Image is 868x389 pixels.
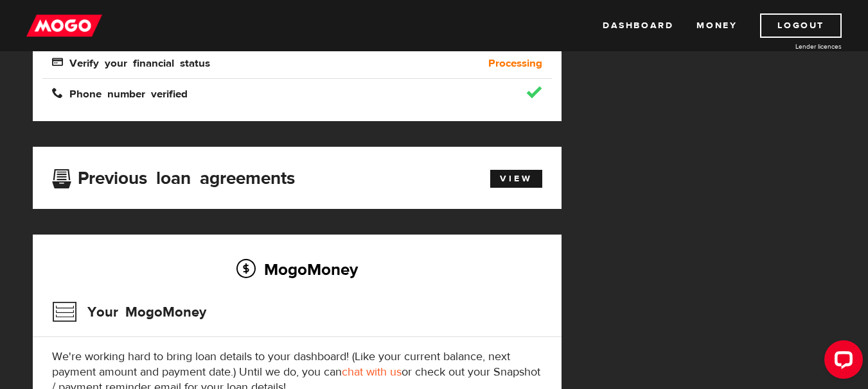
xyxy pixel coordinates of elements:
[696,13,737,38] a: Money
[490,170,542,188] a: View
[52,295,206,329] h3: Your MogoMoney
[52,87,188,98] span: Phone number verified
[342,365,402,379] a: chat with us
[52,56,210,67] span: Verify your financial status
[52,168,295,185] h3: Previous loan agreements
[488,56,542,71] b: Processing
[760,13,842,38] a: Logout
[745,42,842,51] a: Lender licences
[52,256,542,283] h2: MogoMoney
[26,13,102,38] img: mogo_logo-11ee424be714fa7cbb0f0f49df9e16ec.png
[603,13,673,38] a: Dashboard
[814,335,868,389] iframe: LiveChat chat widget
